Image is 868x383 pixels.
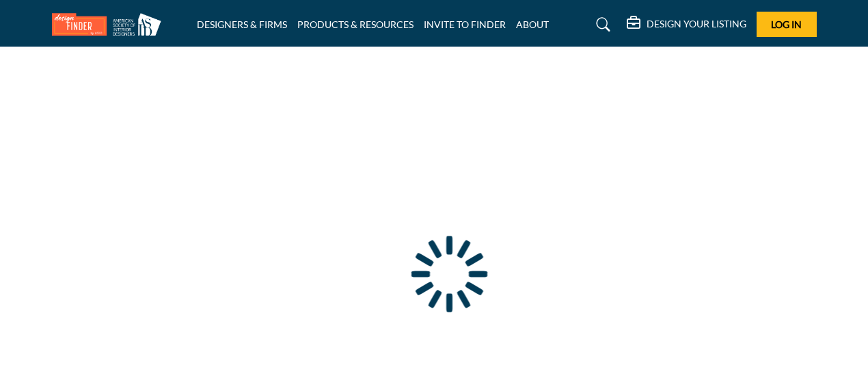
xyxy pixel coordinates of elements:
a: Search [583,14,619,36]
div: DESIGN YOUR LISTING [627,16,746,33]
a: DESIGNERS & FIRMS [197,18,287,30]
button: Log In [757,12,817,37]
a: ABOUT [516,18,549,30]
h5: DESIGN YOUR LISTING [647,18,746,30]
img: Site Logo [52,13,168,36]
span: Log In [771,18,802,30]
a: PRODUCTS & RESOURCES [297,18,413,30]
a: INVITE TO FINDER [424,18,506,30]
